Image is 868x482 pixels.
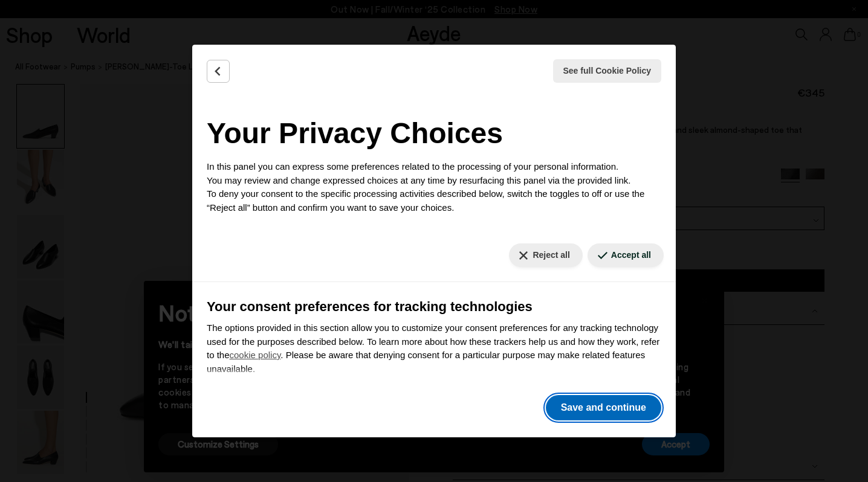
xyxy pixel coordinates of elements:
[207,60,230,83] button: Back
[563,65,652,77] span: See full Cookie Policy
[207,160,661,214] p: In this panel you can express some preferences related to the processing of your personal informa...
[207,112,661,155] h2: Your Privacy Choices
[588,243,664,267] button: Accept all
[509,243,582,267] button: Reject all
[230,350,281,360] a: cookie policy - link opens in a new tab
[207,321,661,376] p: The options provided in this section allow you to customize your consent preferences for any trac...
[553,59,662,83] button: See full Cookie Policy
[546,395,661,420] button: Save and continue
[207,297,661,317] h3: Your consent preferences for tracking technologies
